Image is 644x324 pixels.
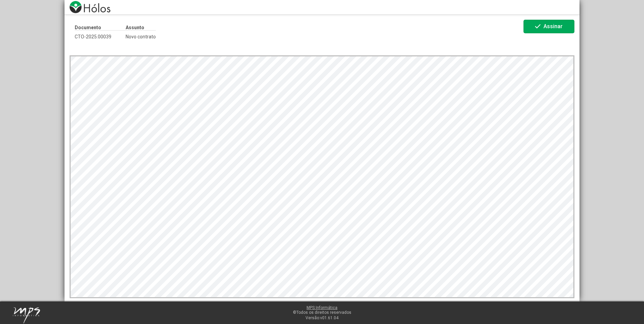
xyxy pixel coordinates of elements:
p: Assunto [126,25,156,31]
span: ©Todos os direitos reservados [293,310,351,315]
mat-icon: check [534,22,542,31]
p: Documento [75,25,126,31]
span: CTO-2025.00039 [75,34,126,39]
a: MPS Informática [307,305,337,310]
span: Assinar [544,23,563,30]
img: logo-holos.png [70,1,110,13]
button: Assinar [523,20,574,33]
img: mps-image-cropped.png [13,307,40,324]
span: Versão:v01.61.04 [306,316,338,320]
span: Novo contrato [126,34,156,39]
